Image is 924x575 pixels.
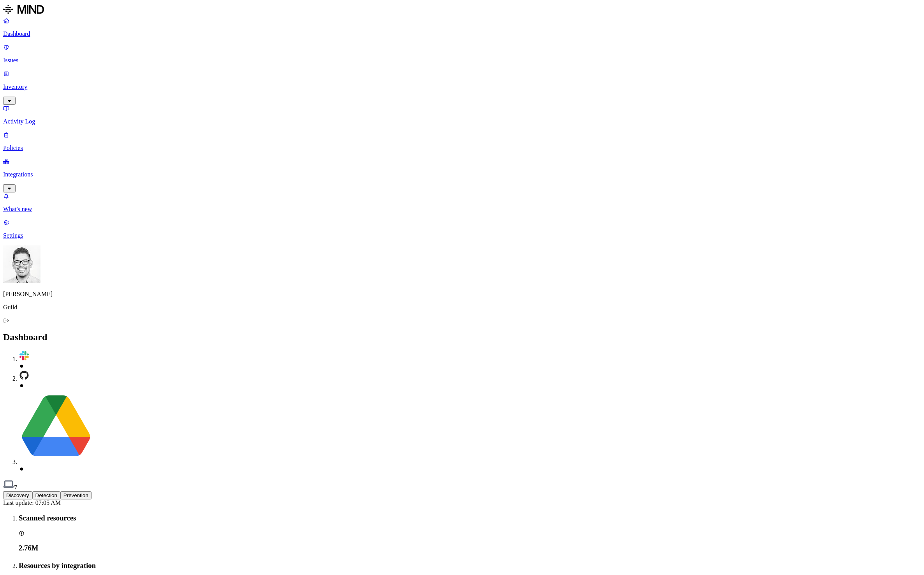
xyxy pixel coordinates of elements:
[3,131,921,152] a: Policies
[3,499,61,506] span: Last update: 07:05 AM
[3,479,14,490] img: endpoint.svg
[3,245,40,283] img: Michael Alegre
[3,206,921,213] p: What's new
[3,44,921,64] a: Issues
[3,332,921,342] h2: Dashboard
[60,491,92,499] button: Prevention
[3,171,921,178] p: Integrations
[19,370,30,381] img: github.svg
[3,70,921,104] a: Inventory
[3,145,921,152] p: Policies
[3,83,921,90] p: Inventory
[19,389,93,464] img: google-drive.svg
[3,232,921,239] p: Settings
[3,30,921,37] p: Dashboard
[3,17,921,37] a: Dashboard
[3,192,921,213] a: What's new
[19,544,921,552] h3: 2.76M
[3,3,921,17] a: MIND
[3,491,32,499] button: Discovery
[32,491,60,499] button: Detection
[19,561,921,570] h3: Resources by integration
[14,484,17,491] span: 7
[3,118,921,125] p: Activity Log
[3,57,921,64] p: Issues
[3,3,44,16] img: MIND
[3,158,921,191] a: Integrations
[3,219,921,239] a: Settings
[19,514,921,522] h3: Scanned resources
[3,105,921,125] a: Activity Log
[19,350,30,361] img: slack.svg
[3,304,921,311] p: Guild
